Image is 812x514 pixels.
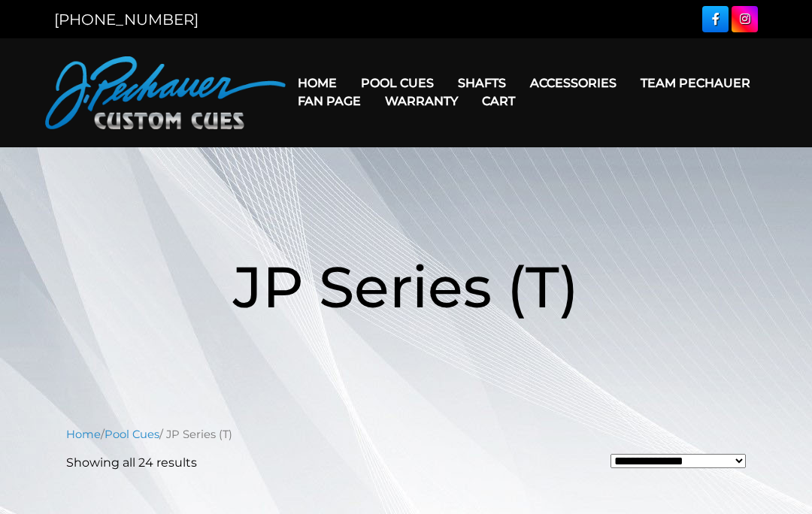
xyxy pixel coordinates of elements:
a: [PHONE_NUMBER] [54,11,198,29]
a: Home [286,64,349,102]
a: Pool Cues [349,64,446,102]
nav: Breadcrumb [66,426,746,443]
a: Accessories [518,64,629,102]
select: Shop order [611,454,746,468]
img: Pechauer Custom Cues [45,56,286,129]
a: Warranty [373,82,470,120]
span: JP Series (T) [233,252,579,322]
a: Shafts [446,64,518,102]
p: Showing all 24 results [66,454,197,472]
a: Cart [470,82,527,120]
a: Team Pechauer [629,64,762,102]
a: Fan Page [286,82,373,120]
a: Home [66,428,101,441]
a: Pool Cues [105,428,159,441]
